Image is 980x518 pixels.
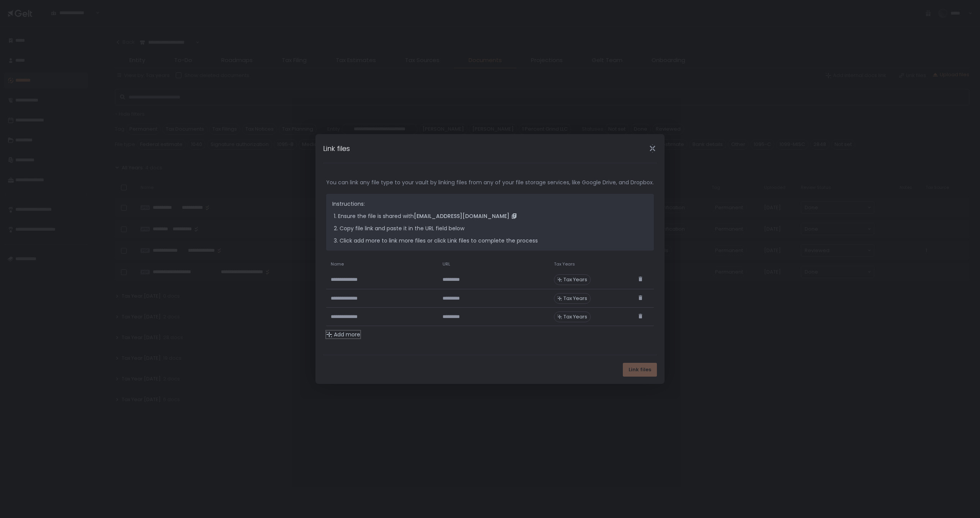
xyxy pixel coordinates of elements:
span: URL [443,261,450,267]
li: Ensure the file is shared with [334,212,648,220]
span: [EMAIL_ADDRESS][DOMAIN_NAME] [414,212,510,220]
button: Add more [326,331,360,338]
span: Tax Years [563,276,587,283]
h1: Link files [323,143,350,154]
span: Tax Years [563,313,587,320]
span: You can link any file type to your vault by linking files from any of your file storage services,... [326,179,654,186]
span: Tax Years [563,295,587,302]
span: Name [331,261,344,267]
span: Tax Years [554,261,575,267]
div: Close [640,144,665,153]
p: Instructions: [332,200,648,208]
li: Copy file link and paste it in the URL field below [334,225,648,232]
li: Click add more to link more files or click Link files to complete the process [334,237,648,244]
